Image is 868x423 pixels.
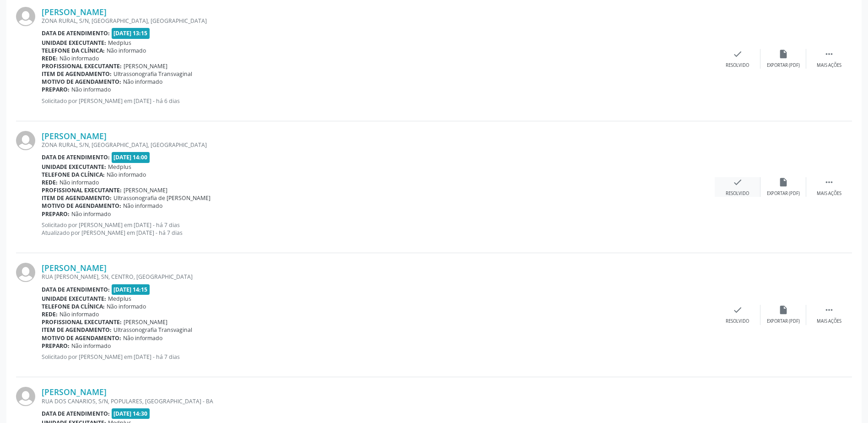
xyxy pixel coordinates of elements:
[42,39,106,47] b: Unidade executante:
[124,62,167,70] span: [PERSON_NAME]
[42,334,121,342] b: Motivo de agendamento:
[108,295,131,303] span: Medplus
[42,153,110,161] b: Data de atendimento:
[42,7,107,17] a: [PERSON_NAME]
[733,177,743,187] i: check
[42,163,106,171] b: Unidade executante:
[42,318,122,326] b: Profissional executante:
[42,310,58,318] b: Rede:
[42,29,110,37] b: Data de atendimento:
[817,190,841,197] div: Mais ações
[42,221,715,237] p: Solicitado por [PERSON_NAME] em [DATE] - há 7 dias Atualizado por [PERSON_NAME] em [DATE] - há 7 ...
[42,62,122,70] b: Profissional executante:
[108,39,131,47] span: Medplus
[42,295,106,303] b: Unidade executante:
[42,410,110,418] b: Data de atendimento:
[817,62,841,69] div: Mais ações
[123,334,162,342] span: Não informado
[824,49,834,59] i: 
[42,54,58,62] b: Rede:
[42,273,715,281] div: RUA [PERSON_NAME], SN, CENTRO, [GEOGRAPHIC_DATA]
[113,194,210,202] span: Ultrassonografia de [PERSON_NAME]
[42,387,107,397] a: [PERSON_NAME]
[42,194,112,202] b: Item de agendamento:
[42,326,112,334] b: Item de agendamento:
[42,342,70,350] b: Preparo:
[733,305,743,315] i: check
[817,318,841,325] div: Mais ações
[778,49,788,59] i: insert_drive_file
[107,303,146,310] span: Não informado
[726,62,749,69] div: Resolvido
[42,179,58,186] b: Rede:
[42,210,70,218] b: Preparo:
[71,342,111,350] span: Não informado
[113,326,192,334] span: Ultrassonografia Transvaginal
[42,86,70,93] b: Preparo:
[42,353,715,361] p: Solicitado por [PERSON_NAME] em [DATE] - há 7 dias
[767,190,800,197] div: Exportar (PDF)
[767,62,800,69] div: Exportar (PDF)
[42,78,121,86] b: Motivo de agendamento:
[108,163,131,171] span: Medplus
[726,190,749,197] div: Resolvido
[107,47,146,54] span: Não informado
[42,286,110,293] b: Data de atendimento:
[113,70,192,78] span: Ultrassonografia Transvaginal
[824,305,834,315] i: 
[123,202,162,210] span: Não informado
[42,186,122,194] b: Profissional executante:
[42,303,105,310] b: Telefone da clínica:
[124,186,167,194] span: [PERSON_NAME]
[59,310,99,318] span: Não informado
[16,7,35,26] img: img
[42,202,121,210] b: Motivo de agendamento:
[778,177,788,187] i: insert_drive_file
[124,318,167,326] span: [PERSON_NAME]
[112,408,150,419] span: [DATE] 14:30
[824,177,834,187] i: 
[112,152,150,163] span: [DATE] 14:00
[42,47,105,54] b: Telefone da clínica:
[112,284,150,295] span: [DATE] 14:15
[778,305,788,315] i: insert_drive_file
[16,131,35,150] img: img
[42,70,112,78] b: Item de agendamento:
[42,141,715,149] div: ZONA RURAL, S/N, [GEOGRAPHIC_DATA], [GEOGRAPHIC_DATA]
[42,97,715,105] p: Solicitado por [PERSON_NAME] em [DATE] - há 6 dias
[42,171,105,179] b: Telefone da clínica:
[42,263,107,273] a: [PERSON_NAME]
[59,54,99,62] span: Não informado
[42,17,715,25] div: ZONA RURAL, S/N, [GEOGRAPHIC_DATA], [GEOGRAPHIC_DATA]
[71,210,111,218] span: Não informado
[59,179,99,186] span: Não informado
[71,86,111,93] span: Não informado
[16,263,35,282] img: img
[107,171,146,179] span: Não informado
[726,318,749,325] div: Resolvido
[123,78,162,86] span: Não informado
[733,49,743,59] i: check
[42,397,715,405] div: RUA DOS CANARIOS, S/N, POPULARES, [GEOGRAPHIC_DATA] - BA
[112,28,150,38] span: [DATE] 13:15
[42,131,107,141] a: [PERSON_NAME]
[767,318,800,325] div: Exportar (PDF)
